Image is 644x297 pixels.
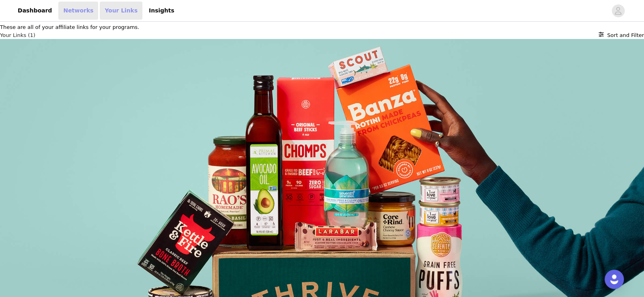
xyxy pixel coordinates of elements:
[599,31,644,39] button: Sort and Filter
[100,2,142,20] a: Your Links
[605,270,624,289] div: Open Intercom Messenger
[13,2,57,20] a: Dashboard
[58,2,98,20] a: Networks
[144,2,179,20] a: Insights
[614,4,622,17] div: avatar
